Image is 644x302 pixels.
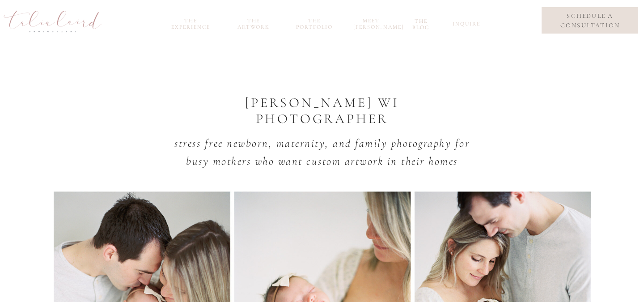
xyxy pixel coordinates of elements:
[293,17,336,28] a: the portfolio
[187,95,458,129] h1: [PERSON_NAME] wi Photographer
[353,17,389,28] a: meet [PERSON_NAME]
[169,134,475,178] h2: stress free newborn, maternity, and family photography for busy mothers who want custom artwork i...
[549,11,631,30] a: schedule a consultation
[232,17,275,28] a: the Artwork
[407,18,435,28] a: the blog
[453,21,478,31] a: inquire
[167,17,215,28] a: the experience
